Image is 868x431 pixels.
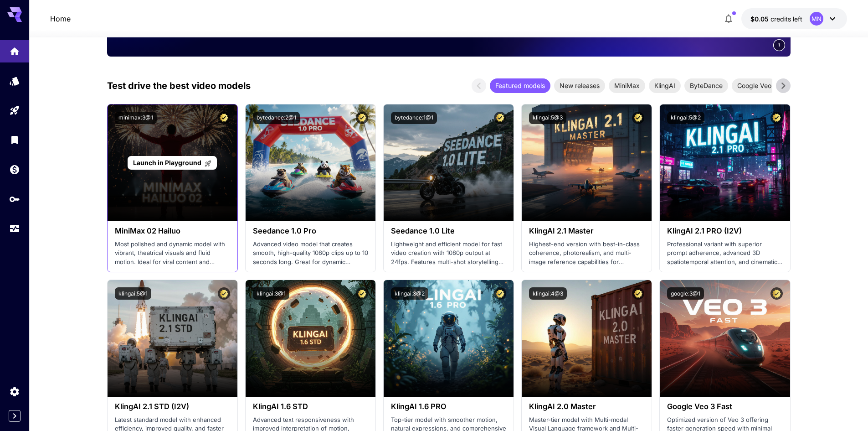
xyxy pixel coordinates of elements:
button: Certified Model – Vetted for best performance and includes a commercial license. [494,112,506,124]
span: Google Veo [732,81,777,90]
a: Home [50,13,71,24]
button: minimax:3@1 [115,112,157,124]
h3: MiniMax 02 Hailuo [115,227,230,235]
button: bytedance:2@1 [253,112,300,124]
span: 1 [778,42,781,48]
p: Most polished and dynamic model with vibrant, theatrical visuals and fluid motion. Ideal for vira... [115,240,230,267]
img: alt [108,280,237,397]
nav: breadcrumb [50,13,71,24]
h3: KlingAI 2.0 Master [529,402,644,411]
button: Certified Model – Vetted for best performance and includes a commercial license. [218,112,230,124]
img: alt [660,280,790,397]
div: Models [9,75,20,87]
button: klingai:5@2 [667,112,704,124]
div: Wallet [9,164,20,175]
img: alt [384,104,514,221]
button: klingai:5@1 [115,287,151,300]
div: Usage [9,223,20,234]
h3: KlingAI 2.1 PRO (I2V) [667,227,782,235]
img: alt [522,280,652,397]
h3: Seedance 1.0 Lite [391,227,506,235]
button: Certified Model – Vetted for best performance and includes a commercial license. [218,287,230,300]
span: Featured models [490,81,550,90]
div: API Keys [9,193,20,205]
img: alt [522,104,652,221]
button: klingai:3@1 [253,287,289,300]
p: Advanced video model that creates smooth, high-quality 1080p clips up to 10 seconds long. Great f... [253,240,368,267]
div: New releases [554,78,605,93]
div: Library [9,134,20,145]
div: Settings [9,386,20,397]
p: Test drive the best video models [107,79,251,93]
img: alt [246,280,375,397]
div: MiniMax [609,78,645,93]
span: New releases [554,81,605,90]
span: credits left [770,15,802,23]
a: Launch in Playground [128,156,216,170]
button: Expand sidebar [9,410,21,422]
div: MN [810,12,823,26]
h3: KlingAI 2.1 Master [529,227,644,235]
h3: KlingAI 1.6 PRO [391,402,506,411]
div: Playground [9,105,20,116]
img: alt [660,104,790,221]
div: Google Veo [732,78,777,93]
span: ByteDance [684,81,728,90]
h3: KlingAI 1.6 STD [253,402,368,411]
h3: Google Veo 3 Fast [667,402,782,411]
button: Certified Model – Vetted for best performance and includes a commercial license. [770,287,783,300]
button: Certified Model – Vetted for best performance and includes a commercial license. [356,112,368,124]
button: Certified Model – Vetted for best performance and includes a commercial license. [356,287,368,300]
img: alt [384,280,514,397]
div: Featured models [490,78,550,93]
div: KlingAI [649,78,681,93]
span: Launch in Playground [133,159,201,166]
button: Certified Model – Vetted for best performance and includes a commercial license. [632,287,644,300]
img: alt [246,104,375,221]
button: klingai:3@2 [391,287,428,300]
button: Certified Model – Vetted for best performance and includes a commercial license. [632,112,644,124]
div: $0.05 [750,14,802,24]
span: MiniMax [609,81,645,90]
span: KlingAI [649,81,681,90]
div: Home [9,44,20,56]
button: Certified Model – Vetted for best performance and includes a commercial license. [770,112,783,124]
p: Professional variant with superior prompt adherence, advanced 3D spatiotemporal attention, and ci... [667,240,782,267]
div: ByteDance [684,78,728,93]
span: $0.05 [750,15,770,23]
p: Highest-end version with best-in-class coherence, photorealism, and multi-image reference capabil... [529,240,644,267]
button: klingai:4@3 [529,287,567,300]
h3: Seedance 1.0 Pro [253,227,368,235]
p: Lightweight and efficient model for fast video creation with 1080p output at 24fps. Features mult... [391,240,506,267]
h3: KlingAI 2.1 STD (I2V) [115,402,230,411]
button: klingai:5@3 [529,112,566,124]
button: bytedance:1@1 [391,112,437,124]
button: $0.05MN [741,8,847,29]
button: google:3@1 [667,287,704,300]
button: Certified Model – Vetted for best performance and includes a commercial license. [494,287,506,300]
